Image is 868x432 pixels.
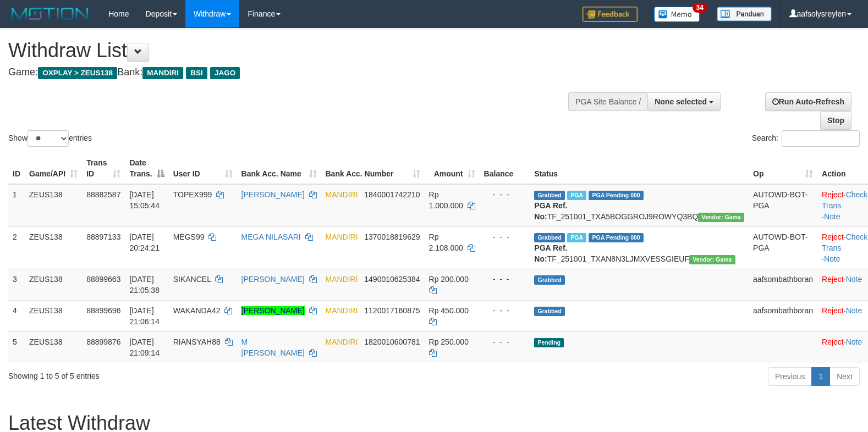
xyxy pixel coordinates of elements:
[186,67,207,79] span: BSI
[589,233,644,242] span: PGA Pending
[484,336,526,347] div: - - -
[8,184,25,227] td: 1
[326,190,358,199] span: MANDIRI
[321,153,425,184] th: Bank Acc. Number: activate to sort column ascending
[782,130,860,147] input: Search:
[484,305,526,316] div: - - -
[824,254,840,263] a: Note
[717,7,772,21] img: panduan.png
[129,337,160,357] span: [DATE] 21:09:14
[173,275,211,284] span: SIKANCEL
[822,232,844,241] a: Reject
[326,337,358,346] span: MANDIRI
[8,40,568,62] h1: Withdraw List
[749,226,817,269] td: AUTOWD-BOT-PGA
[173,337,221,346] span: RIANSYAH88
[429,190,463,210] span: Rp 1.000.000
[749,269,817,300] td: aafsombathboran
[25,153,82,184] th: Game/API: activate to sort column ascending
[698,213,744,222] span: Vendor URL: https://trx31.1velocity.biz
[8,5,92,22] img: MOTION_logo.png
[8,331,25,363] td: 5
[241,275,305,284] a: [PERSON_NAME]
[822,190,867,210] a: Check Trans
[210,67,240,79] span: JAGO
[829,367,860,386] a: Next
[768,367,812,386] a: Previous
[25,226,82,269] td: ZEUS138
[129,232,160,252] span: [DATE] 20:24:21
[583,7,638,22] img: Feedback.jpg
[534,307,565,316] span: Grabbed
[142,67,183,79] span: MANDIRI
[846,306,862,315] a: Note
[846,337,862,346] a: Note
[647,92,721,111] button: None selected
[326,232,358,241] span: MANDIRI
[484,231,526,242] div: - - -
[822,337,844,346] a: Reject
[86,306,120,315] span: 88899696
[237,153,321,184] th: Bank Acc. Name: activate to sort column ascending
[364,337,420,346] span: Copy 1820010600781 to clipboard
[824,212,840,221] a: Note
[484,189,526,200] div: - - -
[568,92,647,111] div: PGA Site Balance /
[241,306,305,315] a: [PERSON_NAME]
[752,130,860,147] label: Search:
[693,3,707,13] span: 34
[173,306,221,315] span: WAKANDA42
[749,300,817,331] td: aafsombathboran
[364,275,420,284] span: Copy 1490010625384 to clipboard
[8,366,354,381] div: Showing 1 to 5 of 5 entries
[326,275,358,284] span: MANDIRI
[765,92,851,111] a: Run Auto-Refresh
[82,153,125,184] th: Trans ID: activate to sort column ascending
[364,190,420,199] span: Copy 1840001742210 to clipboard
[86,190,120,199] span: 88882587
[8,269,25,300] td: 3
[25,300,82,331] td: ZEUS138
[173,190,212,199] span: TOPEX999
[530,153,749,184] th: Status
[8,130,92,147] label: Show entries
[25,269,82,300] td: ZEUS138
[241,337,305,357] a: M [PERSON_NAME]
[480,153,530,184] th: Balance
[820,111,851,130] a: Stop
[484,274,526,285] div: - - -
[749,153,817,184] th: Op: activate to sort column ascending
[534,233,565,242] span: Grabbed
[530,184,749,227] td: TF_251001_TXA5BOGGROJ9ROWYQ3BQ
[25,184,82,227] td: ZEUS138
[241,232,301,241] a: MEGA NILASARI
[654,7,700,22] img: Button%20Memo.svg
[8,300,25,331] td: 4
[86,275,120,284] span: 88899663
[28,130,69,147] select: Showentries
[534,275,565,285] span: Grabbed
[129,306,160,326] span: [DATE] 21:06:14
[429,232,463,252] span: Rp 2.108.000
[534,191,565,200] span: Grabbed
[8,226,25,269] td: 2
[589,191,644,200] span: PGA Pending
[567,233,586,242] span: Marked by aafsolysreylen
[429,337,469,346] span: Rp 250.000
[129,275,160,295] span: [DATE] 21:05:38
[822,306,844,315] a: Reject
[173,232,205,241] span: MEGS99
[86,232,120,241] span: 88897133
[846,275,862,284] a: Note
[530,226,749,269] td: TF_251001_TXAN8N3LJMXVESSGIEUF
[129,190,160,210] span: [DATE] 15:05:44
[811,367,830,386] a: 1
[25,331,82,363] td: ZEUS138
[429,275,469,284] span: Rp 200.000
[534,338,564,347] span: Pending
[364,306,420,315] span: Copy 1120017160875 to clipboard
[749,184,817,227] td: AUTOWD-BOT-PGA
[429,306,469,315] span: Rp 450.000
[425,153,480,184] th: Amount: activate to sort column ascending
[125,153,168,184] th: Date Trans.: activate to sort column descending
